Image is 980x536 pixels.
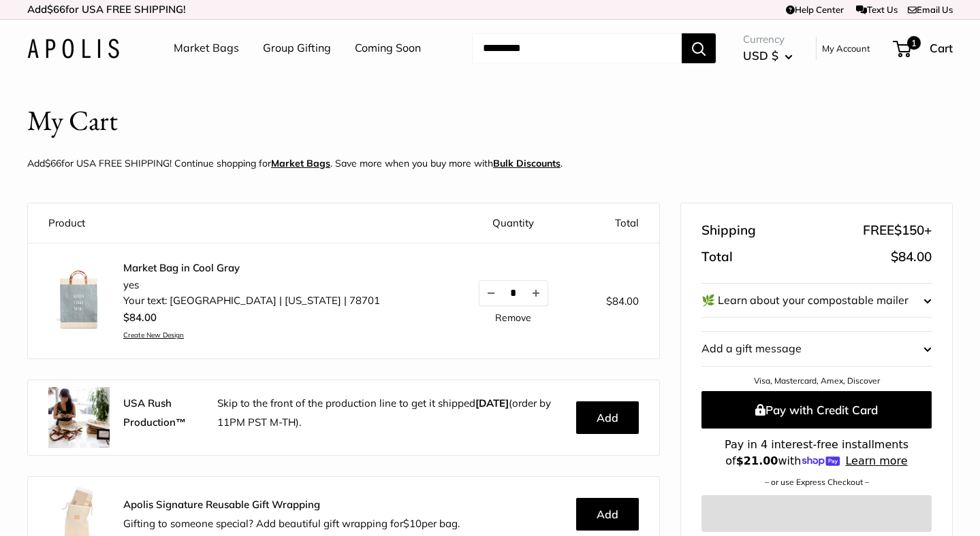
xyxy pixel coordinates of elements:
a: Text Us [856,4,898,15]
span: Gifting to someone special? Add beautiful gift wrapping for per bag. [123,517,460,530]
span: Currency [743,30,793,49]
span: $150 [894,222,924,238]
input: Quantity [503,287,524,299]
strong: Apolis Signature Reusable Gift Wrapping [123,498,320,511]
a: Market Bags [174,38,239,58]
a: Market Bag in Cool Gray [123,261,380,275]
span: $84.00 [123,311,157,324]
li: yes [123,278,380,293]
img: Apolis [27,39,119,58]
span: $66 [45,157,61,169]
a: Create New Design [123,331,380,339]
span: Total [701,245,733,269]
a: Market Bags [271,157,330,169]
a: – or use Express Checkout – [765,477,869,487]
button: Pay with Credit Card [701,391,932,429]
b: [DATE] [475,397,509,409]
button: 🌿 Learn about your compostable mailer [701,284,932,318]
th: Product [28,203,451,244]
a: Remove [495,313,531,322]
a: My Account [822,40,870,56]
p: Add for USA FREE SHIPPING! Continue shopping for . Save more when you buy more with . [27,154,563,172]
u: Bulk Discounts [493,157,560,169]
span: USD $ [743,48,778,63]
h1: My Cart [27,101,118,141]
span: $10 [403,517,422,530]
button: Add [576,401,639,434]
strong: USA Rush Production™ [123,397,186,429]
th: Quantity [451,203,576,244]
span: Cart [930,41,953,55]
button: Add a gift message [701,332,932,366]
button: USD $ [743,45,793,67]
button: Increase quantity by 1 [524,281,548,305]
th: Total [575,203,659,244]
a: Help Center [786,4,844,15]
a: 1 Cart [894,37,953,59]
p: Skip to the front of the production line to get it shipped (order by 11PM PST M-TH). [217,394,566,432]
span: Shipping [701,218,756,243]
span: $84.00 [891,248,932,265]
span: 1 [907,36,921,50]
button: Add [576,498,639,531]
a: Visa, Mastercard, Amex, Discover [754,375,880,386]
a: Coming Soon [355,38,421,58]
span: FREE + [863,218,932,243]
button: Search [682,33,716,63]
img: rush.jpg [48,387,110,448]
span: $66 [47,3,65,16]
a: Group Gifting [263,38,331,58]
input: Search... [472,33,682,63]
li: Your text: [GEOGRAPHIC_DATA] | [US_STATE] | 78701 [123,293,380,309]
a: Email Us [908,4,953,15]
button: Decrease quantity by 1 [479,281,503,305]
span: $84.00 [606,295,639,307]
